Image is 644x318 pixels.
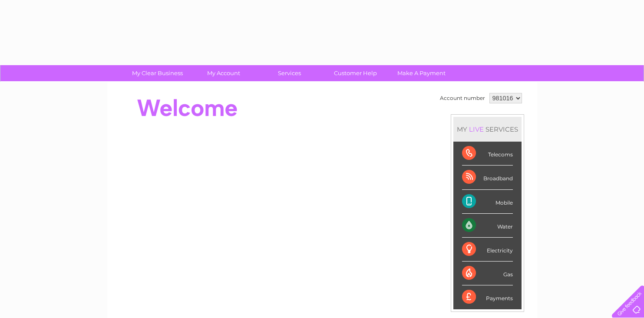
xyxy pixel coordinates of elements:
[122,65,193,81] a: My Clear Business
[320,65,391,81] a: Customer Help
[462,238,513,262] div: Electricity
[453,117,522,142] div: MY SERVICES
[438,91,487,106] td: Account number
[462,142,513,166] div: Telecoms
[462,166,513,189] div: Broadband
[462,214,513,238] div: Water
[462,262,513,285] div: Gas
[254,65,325,81] a: Services
[188,65,259,81] a: My Account
[467,125,485,133] div: LIVE
[386,65,457,81] a: Make A Payment
[462,190,513,214] div: Mobile
[462,285,513,309] div: Payments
